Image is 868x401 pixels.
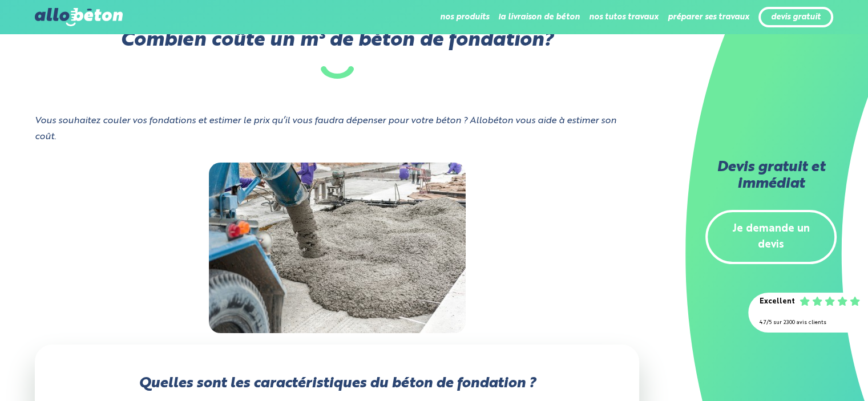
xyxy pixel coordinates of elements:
li: préparer ses travaux [668,3,749,31]
h1: Combien coûte un m³ de béton de fondation? [35,33,639,79]
img: Béton de fondation [209,163,466,333]
li: la livraison de béton [498,3,580,31]
a: Je demande un devis [705,210,837,265]
i: Vous souhaitez couler vos fondations et estimer le prix qu’il vous faudra dépenser pour votre bét... [35,116,616,142]
li: nos tutos travaux [589,3,659,31]
li: nos produits [440,3,489,31]
div: 4.7/5 sur 2300 avis clients [760,315,857,331]
div: Excellent [760,294,795,310]
img: allobéton [35,8,123,26]
a: devis gratuit [771,13,821,22]
h2: Devis gratuit et immédiat [705,160,837,193]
